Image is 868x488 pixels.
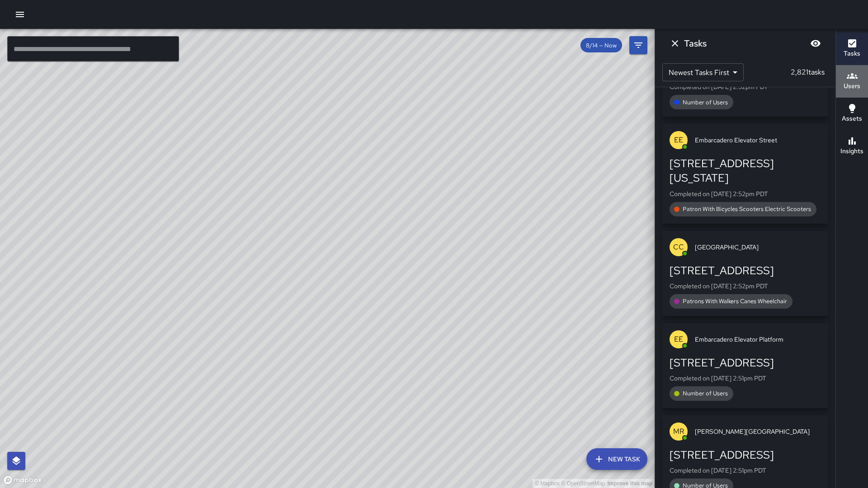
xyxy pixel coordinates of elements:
span: Patrons With Walkers Canes Wheelchair [677,297,793,305]
p: EE [674,135,683,145]
p: 2,821 tasks [787,67,828,78]
button: New Task [586,448,647,470]
div: [STREET_ADDRESS] [670,356,821,370]
div: [STREET_ADDRESS] [670,263,821,278]
p: Completed on [DATE] 2:51pm PDT [670,374,821,383]
h6: Insights [840,146,863,156]
p: Completed on [DATE] 2:52pm PDT [670,189,821,198]
h6: Users [844,81,860,91]
p: MR [673,426,684,437]
p: Completed on [DATE] 2:51pm PDT [670,466,821,475]
span: [GEOGRAPHIC_DATA] [695,243,821,252]
span: Number of Users [677,389,733,397]
button: Users [836,65,868,98]
h6: Tasks [684,36,707,51]
h6: Tasks [844,49,860,59]
button: Dismiss [666,34,684,52]
span: [PERSON_NAME][GEOGRAPHIC_DATA] [695,427,821,436]
button: EEEmbarcadero Elevator Street[STREET_ADDRESS][US_STATE]Completed on [DATE] 2:52pm PDTPatron With ... [662,124,828,223]
span: Embarcadero Elevator Street [695,136,821,145]
button: Blur [807,34,825,52]
button: EEEmbarcadero Elevator Platform[STREET_ADDRESS]Completed on [DATE] 2:51pm PDTNumber of Users [662,323,828,408]
p: EE [674,334,683,345]
button: Filters [629,36,647,54]
p: Completed on [DATE] 2:52pm PDT [670,282,821,291]
div: [STREET_ADDRESS] [670,448,821,462]
span: Number of Users [677,99,733,106]
p: CC [673,242,684,253]
span: 8/14 — Now [580,42,622,49]
button: CC[GEOGRAPHIC_DATA][STREET_ADDRESS]Completed on [DATE] 2:52pm PDTPatrons With Walkers Canes Wheel... [662,231,828,316]
span: Embarcadero Elevator Platform [695,335,821,344]
button: Insights [836,130,868,163]
h6: Assets [842,114,862,124]
span: Patron With Bicycles Scooters Electric Scooters [677,205,816,213]
div: [STREET_ADDRESS][US_STATE] [670,156,821,185]
div: Newest Tasks First [662,63,744,81]
p: Completed on [DATE] 2:52pm PDT [670,82,821,91]
button: Tasks [836,33,868,65]
button: Assets [836,98,868,130]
